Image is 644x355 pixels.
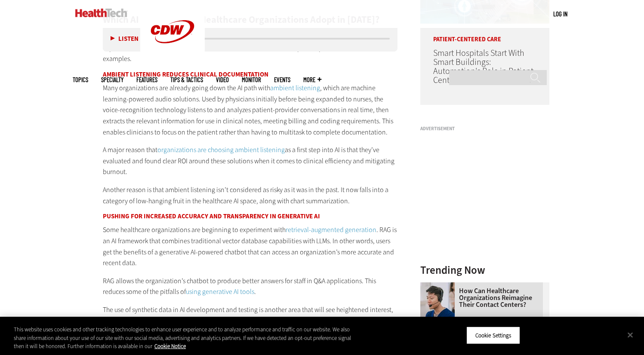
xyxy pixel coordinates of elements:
p: Some healthcare organizations are beginning to experiment with . RAG is an AI framework that comb... [103,224,398,268]
button: Cookie Settings [466,326,520,344]
a: Log in [553,10,567,18]
span: Topics [73,77,88,83]
div: User menu [553,9,567,18]
p: Another reason is that ambient listening isn’t considered as risky as it was in the past. It now ... [103,184,398,206]
a: using generative AI tools [186,287,254,296]
h3: Pushing for Increased Accuracy and Transparency in Generative AI [103,213,398,220]
button: Close [621,325,640,344]
a: retrieval-augmented generation [286,225,376,234]
span: More [303,77,321,83]
img: Healthcare contact center [420,282,455,317]
a: organizations are choosing ambient listening [157,145,285,154]
a: Tips & Tactics [170,77,203,83]
a: MonITor [242,77,261,83]
iframe: advertisement [420,135,549,242]
a: Video [216,77,229,83]
h3: Trending Now [420,265,549,275]
a: CDW [140,57,205,66]
a: Features [136,77,157,83]
h3: Advertisement [420,126,549,131]
p: RAG allows the organization’s chatbot to produce better answers for staff in Q&A applications. Th... [103,275,398,297]
a: More information about your privacy [154,343,186,350]
p: A major reason that as a first step into AI is that they’ve evaluated and found clear ROI around ... [103,144,398,177]
p: The use of synthetic data in AI development and testing is another area that will see heightened ... [103,304,398,348]
img: Home [75,9,127,17]
a: How Can Healthcare Organizations Reimagine Their Contact Centers? [420,288,544,308]
div: This website uses cookies and other tracking technologies to enhance user experience and to analy... [14,325,354,351]
a: Events [274,77,290,83]
span: Specialty [101,77,123,83]
p: Many organizations are already going down the AI path with , which are machine learning-powered a... [103,83,398,138]
a: Healthcare contact center [420,282,459,289]
a: Smart Hospitals Start With Smart Buildings: Automation's Role in Patient-Centric Care [433,47,536,86]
